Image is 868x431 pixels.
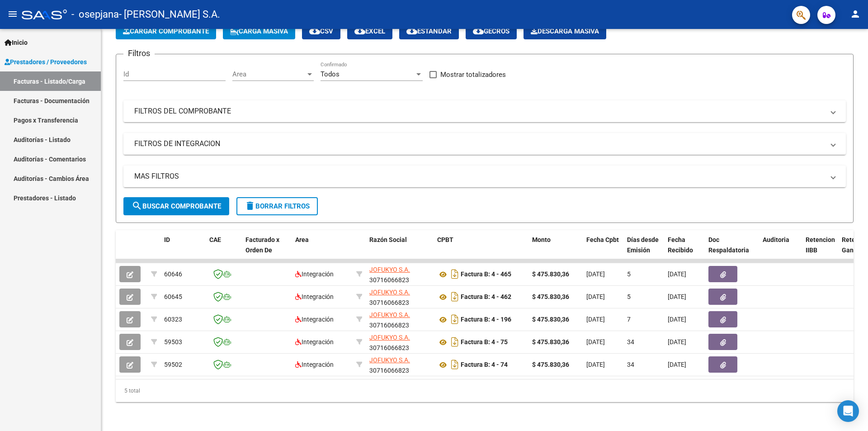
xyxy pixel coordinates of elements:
span: Descarga Masiva [531,27,599,35]
button: Buscar Comprobante [123,197,229,215]
span: [DATE] [668,270,686,278]
span: Monto [532,236,551,243]
span: Cargar Comprobante [123,27,209,35]
i: Descargar documento [449,312,461,327]
span: CAE [209,236,221,243]
span: [DATE] [586,293,605,300]
span: [DATE] [586,338,605,346]
datatable-header-cell: Fecha Recibido [664,230,705,270]
span: Todos [321,70,340,78]
span: [DATE] [586,316,605,323]
datatable-header-cell: Razón Social [366,230,434,270]
i: Descargar documento [449,289,461,304]
span: Prestadores / Proveedores [5,57,87,67]
span: Razón Social [369,236,407,243]
span: Integración [295,293,334,300]
span: [DATE] [668,293,686,300]
i: Descargar documento [449,335,461,349]
span: JOFUKYO S.A. [369,311,410,318]
span: JOFUKYO S.A. [369,289,410,296]
span: JOFUKYO S.A. [369,334,410,341]
datatable-header-cell: Doc Respaldatoria [705,230,759,270]
button: Borrar Filtros [236,197,318,215]
button: Descarga Masiva [524,23,606,39]
span: Carga Masiva [230,27,288,35]
strong: Factura B: 4 - 465 [461,271,511,278]
mat-icon: cloud_download [406,25,417,36]
span: [DATE] [668,338,686,346]
span: Borrar Filtros [245,202,310,210]
strong: $ 475.830,36 [532,361,569,368]
strong: Factura B: 4 - 74 [461,361,508,369]
mat-icon: delete [245,200,255,211]
datatable-header-cell: CPBT [434,230,528,270]
span: Mostrar totalizadores [440,69,506,80]
span: 60323 [164,316,182,323]
mat-icon: cloud_download [309,25,320,36]
div: 30716066823 [369,332,430,351]
mat-expansion-panel-header: FILTROS DE INTEGRACION [123,133,846,155]
mat-panel-title: FILTROS DEL COMPROBANTE [134,106,824,116]
span: Auditoria [763,236,789,243]
span: 34 [627,361,634,368]
span: Retencion IIBB [806,236,835,254]
mat-expansion-panel-header: MAS FILTROS [123,166,846,187]
datatable-header-cell: Area [292,230,353,270]
datatable-header-cell: CAE [206,230,242,270]
span: Doc Respaldatoria [708,236,749,254]
span: 60646 [164,270,182,278]
button: EXCEL [347,23,392,39]
strong: Factura B: 4 - 75 [461,339,508,346]
datatable-header-cell: Días desde Emisión [623,230,664,270]
span: Integración [295,316,334,323]
span: Integración [295,338,334,346]
datatable-header-cell: Facturado x Orden De [242,230,292,270]
button: CSV [302,23,340,39]
i: Descargar documento [449,357,461,372]
span: Facturado x Orden De [245,236,279,254]
span: - osepjana [71,5,119,24]
span: Integración [295,361,334,368]
span: JOFUKYO S.A. [369,266,410,273]
i: Descargar documento [449,267,461,281]
strong: $ 475.830,36 [532,270,569,278]
span: Integración [295,270,334,278]
strong: $ 475.830,36 [532,293,569,300]
span: Area [295,236,309,243]
span: Buscar Comprobante [132,202,221,210]
datatable-header-cell: Fecha Cpbt [583,230,623,270]
mat-icon: cloud_download [354,25,365,36]
button: Gecros [466,23,517,39]
div: Open Intercom Messenger [837,400,859,422]
span: Fecha Cpbt [586,236,619,243]
div: 30716066823 [369,287,430,306]
span: Gecros [473,27,509,35]
span: Estandar [406,27,452,35]
span: [DATE] [586,361,605,368]
span: Inicio [5,38,28,47]
span: 60645 [164,293,182,300]
div: 30716066823 [369,310,430,329]
datatable-header-cell: Auditoria [759,230,802,270]
span: 5 [627,270,631,278]
strong: Factura B: 4 - 196 [461,316,511,323]
span: 59503 [164,338,182,346]
span: Fecha Recibido [668,236,693,254]
div: 30716066823 [369,265,430,284]
datatable-header-cell: Monto [528,230,583,270]
button: Carga Masiva [223,23,295,39]
span: [DATE] [668,361,686,368]
mat-icon: cloud_download [473,25,484,36]
mat-icon: search [132,200,142,211]
span: CSV [309,27,333,35]
span: 59502 [164,361,182,368]
span: EXCEL [354,27,385,35]
span: [DATE] [586,270,605,278]
button: Cargar Comprobante [116,23,216,39]
span: [DATE] [668,316,686,323]
span: CPBT [437,236,453,243]
datatable-header-cell: Retencion IIBB [802,230,838,270]
mat-expansion-panel-header: FILTROS DEL COMPROBANTE [123,100,846,122]
strong: Factura B: 4 - 462 [461,294,511,301]
span: Días desde Emisión [627,236,659,254]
